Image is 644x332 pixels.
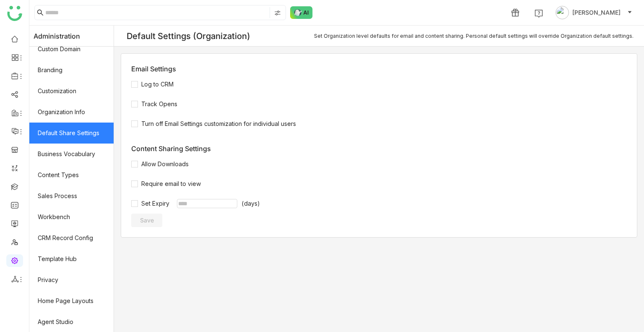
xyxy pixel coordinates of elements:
[29,186,114,207] a: Sales Process
[29,144,114,165] a: Business Vocabulary
[131,65,176,73] label: Email Settings
[131,214,162,227] button: Save
[138,119,299,128] span: Turn off Email Settings customization for individual users
[138,199,173,208] span: Set Expiry
[138,159,192,169] span: Allow Downloads
[535,9,543,18] img: help.svg
[29,39,114,60] a: Custom Domain
[29,102,114,123] a: Organization Info
[556,6,569,19] img: avatar
[29,123,114,144] a: Default Share Settings
[138,179,204,188] span: Require email to view
[29,165,114,186] a: Content Types
[29,227,114,248] a: CRM Record Config
[34,26,80,47] span: Administration
[7,6,22,21] img: logo
[274,10,281,16] img: search-type.svg
[29,290,114,311] a: Home Page Layouts
[241,199,260,208] span: (days)
[290,6,313,19] img: ask-buddy-normal.svg
[554,6,634,19] button: [PERSON_NAME]
[138,80,177,89] span: Log to CRM
[314,33,634,39] div: Set Organization level defaults for email and content sharing. Personal default settings will ove...
[572,8,621,17] span: [PERSON_NAME]
[138,99,181,109] span: Track Opens
[29,81,114,102] a: Customization
[29,60,114,81] a: Branding
[29,248,114,269] a: Template Hub
[131,144,211,153] label: Content Sharing Settings
[127,31,250,41] div: Default Settings (Organization)
[29,207,114,227] a: Workbench
[29,269,114,290] a: Privacy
